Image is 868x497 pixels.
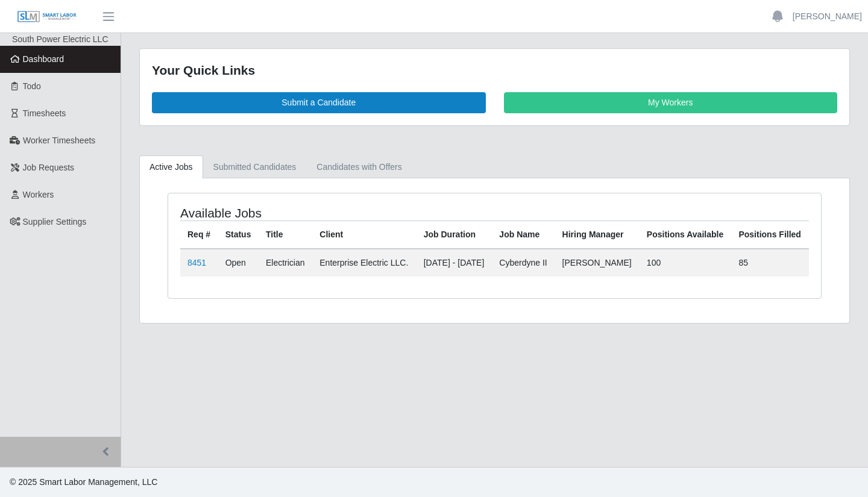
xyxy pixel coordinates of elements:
td: Enterprise Electric LLC. [312,249,416,277]
th: Hiring Manager [555,220,640,249]
th: Status [218,220,259,249]
a: 8451 [187,258,206,267]
span: Todo [23,81,41,91]
a: Candidates with Offers [306,155,412,179]
td: [PERSON_NAME] [555,249,640,277]
td: 85 [731,249,809,277]
a: Active Jobs [139,155,203,179]
span: South Power Electric LLC [12,34,108,44]
th: Title [259,220,312,249]
th: Req # [180,220,218,249]
a: Submitted Candidates [203,155,307,179]
a: My Workers [504,92,838,113]
td: 100 [640,249,732,277]
th: Client [312,220,416,249]
td: Electrician [259,249,312,277]
a: Submit a Candidate [152,92,486,113]
th: Job Duration [417,220,492,249]
span: © 2025 Smart Labor Management, LLC [10,477,157,487]
div: Your Quick Links [152,61,837,80]
th: Positions Available [640,220,732,249]
td: [DATE] - [DATE] [417,249,492,277]
img: SLM Logo [17,10,77,23]
h4: Available Jobs [180,205,432,220]
td: Cyberdyne II [492,249,555,277]
span: Dashboard [23,54,64,64]
span: Worker Timesheets [23,136,95,145]
span: Job Requests [23,163,75,172]
span: Supplier Settings [23,217,87,227]
th: Positions Filled [731,220,809,249]
td: Open [218,249,259,277]
th: Job Name [492,220,555,249]
span: Workers [23,190,54,199]
a: [PERSON_NAME] [793,10,862,23]
span: Timesheets [23,108,66,118]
